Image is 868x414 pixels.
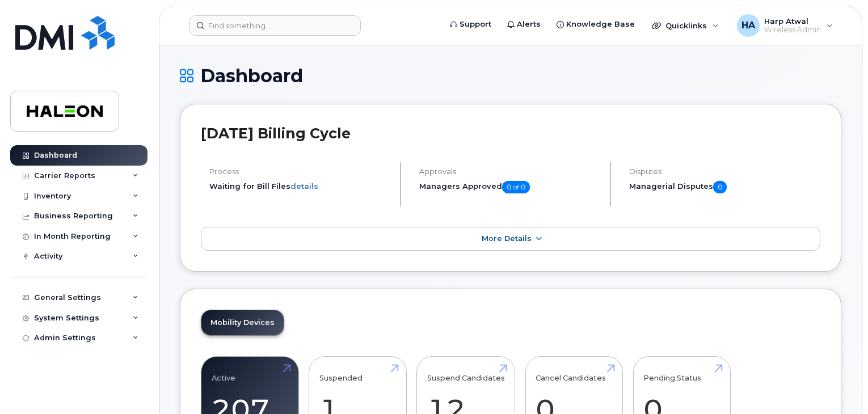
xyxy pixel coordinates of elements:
[629,181,820,193] h5: Managerial Disputes
[290,181,318,191] a: details
[502,181,530,193] span: 0 of 0
[209,167,390,176] h4: Process
[419,181,600,193] h5: Managers Approved
[419,167,600,176] h4: Approvals
[201,125,820,142] h2: [DATE] Billing Cycle
[713,181,727,193] span: 0
[629,167,820,176] h4: Disputes
[180,66,841,86] h1: Dashboard
[209,181,390,192] li: Waiting for Bill Files
[201,310,284,335] a: Mobility Devices
[482,234,532,243] span: More Details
